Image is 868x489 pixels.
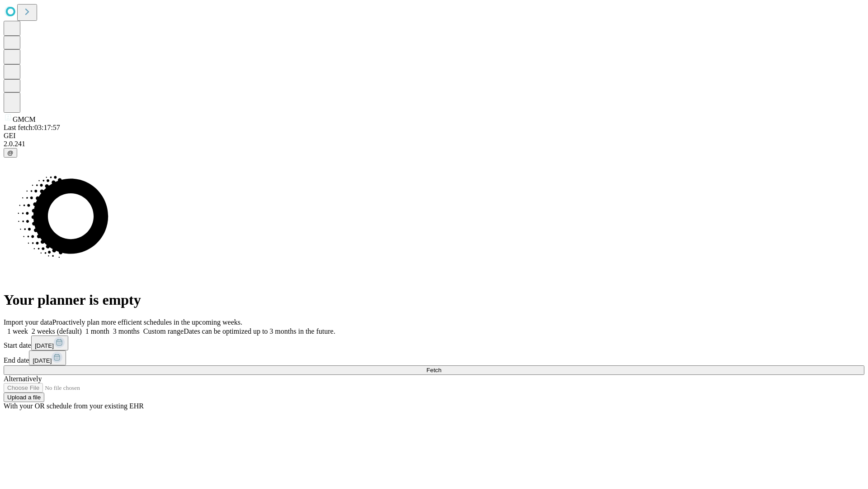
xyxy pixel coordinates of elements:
[4,140,864,148] div: 2.0.241
[7,327,28,335] span: 1 week
[4,375,42,383] span: Alternatively
[4,336,864,350] div: Start date
[113,327,140,335] span: 3 months
[4,132,864,140] div: GEI
[4,350,864,365] div: End date
[4,124,60,131] span: Last fetch: 03:17:57
[4,402,144,410] span: With your OR schedule from your existing EHR
[29,350,66,365] button: [DATE]
[7,149,14,156] span: @
[184,327,335,335] span: Dates can be optimized up to 3 months in the future.
[4,292,864,308] h1: Your planner is empty
[143,327,184,335] span: Custom range
[4,365,864,375] button: Fetch
[35,342,54,349] span: [DATE]
[4,393,44,402] button: Upload a file
[85,327,109,335] span: 1 month
[32,327,82,335] span: 2 weeks (default)
[13,115,36,123] span: GMCM
[426,367,441,374] span: Fetch
[4,148,17,158] button: @
[52,318,242,326] span: Proactively plan more efficient schedules in the upcoming weeks.
[33,357,52,364] span: [DATE]
[4,318,52,326] span: Import your data
[31,336,68,350] button: [DATE]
